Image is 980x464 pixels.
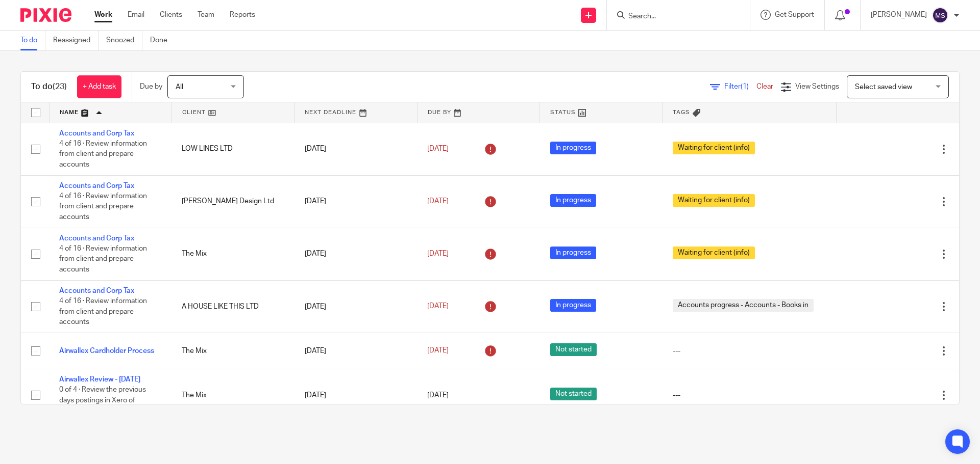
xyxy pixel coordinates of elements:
[855,84,912,91] span: Select saved view
[59,182,134,189] a: Accounts and Corp Tax
[20,8,71,22] img: Pixie
[59,347,154,354] a: Airwallex Cardholder Process
[295,228,417,280] td: [DATE]
[20,31,45,50] a: To do
[550,142,596,154] span: In progress
[871,10,927,20] p: [PERSON_NAME]
[427,145,449,152] span: [DATE]
[756,83,773,90] a: Clear
[59,235,134,242] a: Accounts and Corp Tax
[741,83,749,90] span: (1)
[295,280,417,333] td: [DATE]
[171,228,294,280] td: The Mix
[673,390,826,400] div: ---
[128,10,144,20] a: Email
[59,297,147,325] span: 4 of 16 · Review information from client and prepare accounts
[673,299,814,312] span: Accounts progress - Accounts - Books in
[550,388,597,400] span: Not started
[160,10,182,20] a: Clients
[673,110,690,115] span: Tags
[427,250,449,257] span: [DATE]
[94,10,112,20] a: Work
[150,31,175,50] a: Done
[932,7,948,23] img: svg%3E
[59,376,140,383] a: Airwallex Review - [DATE]
[673,346,826,356] div: ---
[77,75,121,98] a: + Add task
[171,123,294,175] td: LOW LINES LTD
[427,392,449,399] span: [DATE]
[673,247,755,259] span: Waiting for client (info)
[140,81,162,92] p: Due by
[171,280,294,333] td: A HOUSE LIKE THIS LTD
[59,193,147,221] span: 4 of 16 · Review information from client and prepare accounts
[550,343,597,356] span: Not started
[427,347,449,354] span: [DATE]
[53,83,67,91] span: (23)
[427,303,449,310] span: [DATE]
[295,175,417,228] td: [DATE]
[230,10,255,20] a: Reports
[795,83,839,90] span: View Settings
[59,140,147,168] span: 4 of 16 · Review information from client and prepare accounts
[59,245,147,273] span: 4 of 16 · Review information from client and prepare accounts
[427,198,449,205] span: [DATE]
[627,12,719,21] input: Search
[59,387,146,415] span: 0 of 4 · Review the previous days postings in Xero of Airwallex transactions
[171,175,294,228] td: [PERSON_NAME] Design Ltd
[550,247,596,259] span: In progress
[295,123,417,175] td: [DATE]
[673,142,755,154] span: Waiting for client (info)
[295,333,417,369] td: [DATE]
[775,11,814,18] span: Get Support
[59,130,134,137] a: Accounts and Corp Tax
[724,83,756,90] span: Filter
[176,84,183,91] span: All
[550,194,596,207] span: In progress
[59,287,134,294] a: Accounts and Corp Tax
[198,10,214,20] a: Team
[295,369,417,422] td: [DATE]
[171,369,294,422] td: The Mix
[550,299,596,312] span: In progress
[31,81,67,92] h1: To do
[53,31,99,50] a: Reassigned
[106,31,142,50] a: Snoozed
[673,194,755,207] span: Waiting for client (info)
[171,333,294,369] td: The Mix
